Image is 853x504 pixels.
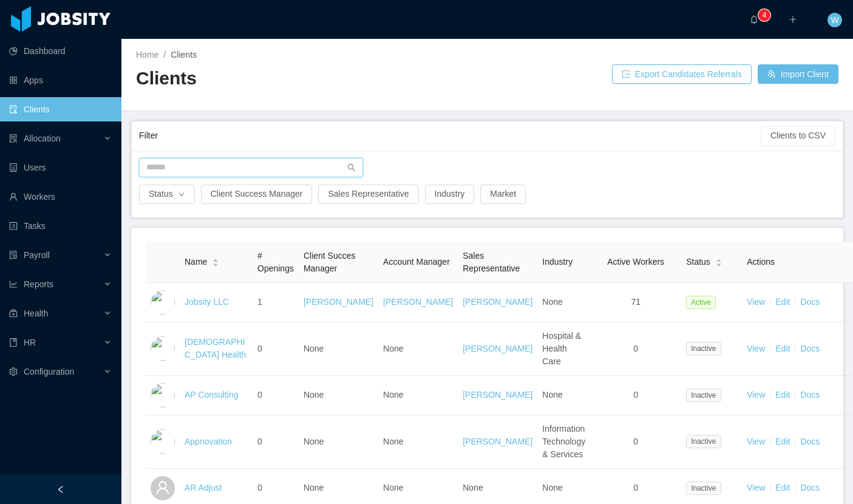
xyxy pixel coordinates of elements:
[9,338,18,347] i: icon: book
[185,256,207,268] span: Name
[715,262,722,265] i: icon: caret-down
[800,437,820,446] a: Docs
[758,64,838,84] button: icon: usergroup-addImport Client
[480,185,526,204] button: Market
[590,283,681,322] td: 71
[171,50,197,60] span: Clients
[800,390,820,400] a: Docs
[9,251,18,259] i: icon: file-protect
[761,126,835,146] button: Clients to CSV
[750,15,758,24] i: icon: bell
[185,483,222,492] a: AR Adjust
[304,483,324,492] span: None
[831,13,838,27] span: W
[789,15,797,24] i: icon: plus
[686,256,710,268] span: Status
[383,257,450,267] span: Account Manager
[747,344,765,353] a: View
[763,9,767,21] p: 4
[304,437,324,446] span: None
[139,124,761,147] div: Filter
[542,390,562,400] span: None
[747,483,765,492] a: View
[9,155,112,180] a: icon: robotUsers
[590,415,681,469] td: 0
[383,297,453,307] a: [PERSON_NAME]
[304,344,324,353] span: None
[463,251,520,273] span: Sales Representative
[590,376,681,415] td: 0
[9,309,18,318] i: icon: medicine-box
[151,336,175,361] img: 6a8e90c0-fa44-11e7-aaa7-9da49113f530_5a5d50e77f870-400w.png
[590,322,681,376] td: 0
[151,383,175,407] img: 6a95fc60-fa44-11e7-a61b-55864beb7c96_5a5d513336692-400w.png
[9,367,18,376] i: icon: setting
[542,297,562,307] span: None
[463,297,532,307] a: [PERSON_NAME]
[686,296,716,309] span: Active
[139,185,195,204] button: Statusicon: down
[9,280,18,288] i: icon: line-chart
[136,66,488,91] h2: Clients
[151,290,175,315] img: dc41d540-fa30-11e7-b498-73b80f01daf1_657caab8ac997-400w.png
[775,390,790,400] a: Edit
[775,344,790,353] a: Edit
[253,415,299,469] td: 0
[463,437,532,446] a: [PERSON_NAME]
[715,257,722,261] i: icon: caret-up
[715,257,722,265] div: Sort
[800,297,820,307] a: Docs
[24,308,48,318] span: Health
[686,435,721,448] span: Inactive
[185,297,229,307] a: Jobsity LLC
[463,483,483,492] span: None
[253,322,299,376] td: 0
[185,337,246,359] a: [DEMOGRAPHIC_DATA] Health
[318,185,418,204] button: Sales Representative
[383,344,403,353] span: None
[9,185,112,209] a: icon: userWorkers
[185,437,232,446] a: Appnovation
[136,50,158,60] a: Home
[9,39,112,63] a: icon: pie-chartDashboard
[463,390,532,400] a: [PERSON_NAME]
[686,482,721,495] span: Inactive
[201,185,313,204] button: Client Success Manager
[155,480,170,495] i: icon: user
[24,338,36,347] span: HR
[800,483,820,492] a: Docs
[775,437,790,446] a: Edit
[304,297,373,307] a: [PERSON_NAME]
[212,257,219,265] div: Sort
[542,257,573,267] span: Industry
[463,344,532,353] a: [PERSON_NAME]
[800,344,820,353] a: Docs
[383,483,403,492] span: None
[542,331,581,366] span: Hospital & Health Care
[24,279,53,289] span: Reports
[686,342,721,355] span: Inactive
[212,262,219,265] i: icon: caret-down
[9,97,112,121] a: icon: auditClients
[9,68,112,92] a: icon: appstoreApps
[747,257,775,267] span: Actions
[9,214,112,238] a: icon: profileTasks
[304,251,356,273] span: Client Succes Manager
[24,367,74,376] span: Configuration
[612,64,752,84] button: icon: exportExport Candidates Referrals
[9,134,18,143] i: icon: solution
[747,437,765,446] a: View
[24,134,61,143] span: Allocation
[607,257,664,267] span: Active Workers
[257,251,294,273] span: # Openings
[212,257,219,261] i: icon: caret-up
[542,424,585,459] span: Information Technology & Services
[304,390,324,400] span: None
[257,297,262,307] span: 1
[347,163,356,172] i: icon: search
[747,390,765,400] a: View
[151,429,175,454] img: 6a96eda0-fa44-11e7-9f69-c143066b1c39_5a5d5161a4f93-400w.png
[163,50,166,60] span: /
[425,185,475,204] button: Industry
[758,9,770,21] sup: 4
